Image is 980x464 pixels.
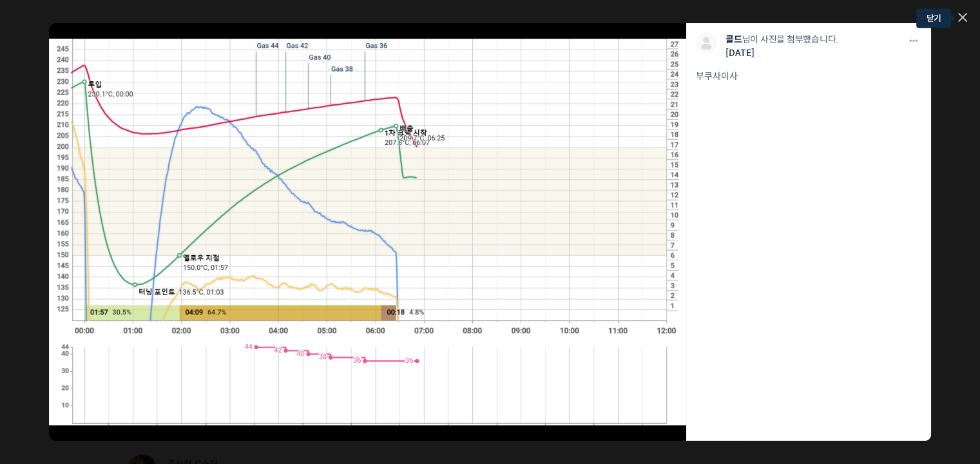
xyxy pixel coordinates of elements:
a: 콜드 [725,34,742,45]
a: [DATE] [725,47,754,59]
p: 님이 사진을 첨부했습니다. [725,33,899,46]
img: 프로필 사진 [696,33,716,53]
a: 설정 [166,357,247,389]
a: 홈 [4,357,85,389]
div: 부쿠사이사 [696,70,921,83]
span: 설정 [199,376,215,387]
span: 대화 [118,377,133,387]
span: 홈 [41,376,48,387]
a: 대화 [85,357,166,389]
